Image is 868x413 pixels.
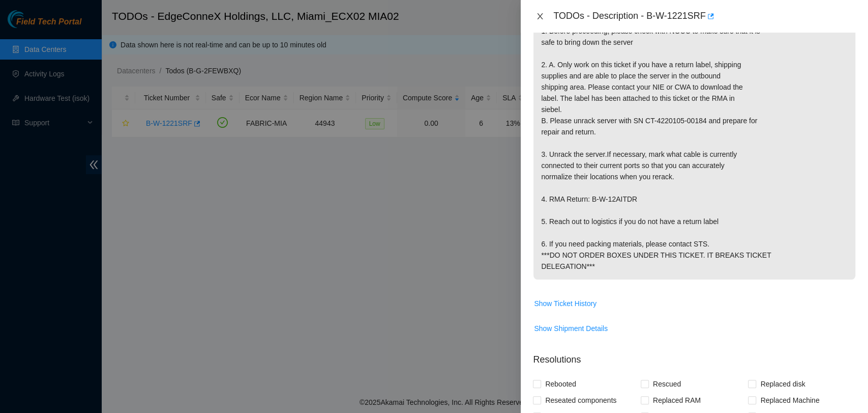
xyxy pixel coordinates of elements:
button: Show Ticket History [533,295,597,312]
span: Rescued [649,376,685,392]
span: Replaced Machine [756,392,823,408]
div: TODOs - Description - B-W-1221SRF [553,8,856,24]
span: Reseated components [541,392,620,408]
span: close [536,12,544,20]
p: Resolutions [533,345,856,367]
span: Replaced RAM [649,392,705,408]
button: Show Shipment Details [533,320,608,337]
span: Rebooted [541,376,580,392]
span: Show Shipment Details [534,323,608,334]
span: Replaced disk [756,376,809,392]
button: Close [533,12,547,21]
span: Show Ticket History [534,298,596,309]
